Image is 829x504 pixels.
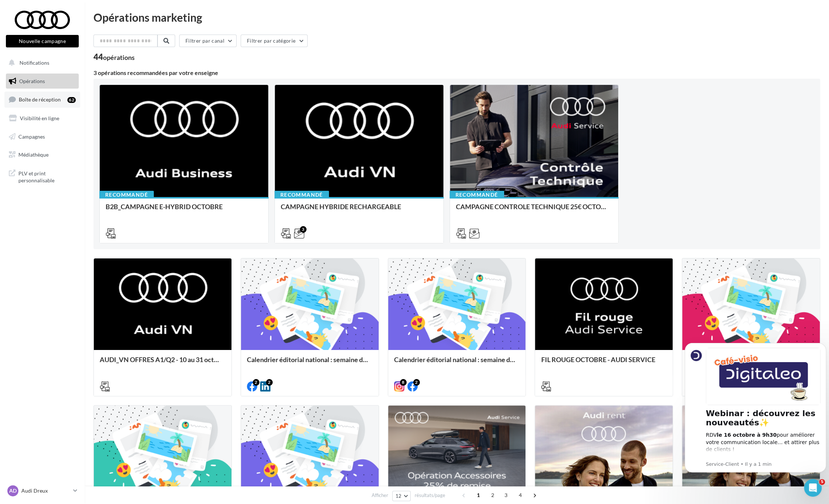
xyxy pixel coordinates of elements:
span: 1 [472,489,484,501]
a: Opérations [4,74,80,89]
div: 8 [400,379,407,386]
a: PLV et print personnalisable [4,165,80,187]
a: AD Audi Dreux [6,484,79,498]
span: 2 [487,489,499,501]
div: CAMPAGNE CONTROLE TECHNIQUE 25€ OCTOBRE [456,203,613,218]
button: Nouvelle campagne [6,35,79,47]
a: Campagnes [4,129,80,144]
div: AUDI_VN OFFRES A1/Q2 - 10 au 31 octobre [100,356,226,371]
span: Opérations [19,78,45,84]
a: Visibilité en ligne [4,111,80,126]
div: Opérations marketing [93,12,820,23]
span: AD [9,487,17,494]
span: Boîte de réception [19,96,61,103]
button: Filtrer par catégorie [241,35,308,47]
div: 62 [67,97,76,103]
div: 44 [93,53,135,61]
div: Recommandé [274,191,329,199]
div: B2B_CAMPAGNE E-HYBRID OCTOBRE [106,203,262,218]
span: Visibilité en ligne [20,115,59,121]
span: Médiathèque [18,151,49,158]
span: 3 [500,489,512,501]
span: 12 [396,493,402,499]
div: 2 [266,379,273,386]
div: 3 opérations recommandées par votre enseigne [93,70,820,76]
span: Notifications [20,60,49,66]
iframe: Intercom live chat [804,479,822,497]
button: Filtrer par canal [179,35,237,47]
div: Calendrier éditorial national : semaine du 06.10 au 12.10 [247,356,373,371]
p: Audi Dreux [21,487,70,494]
div: Recommandé [99,191,154,199]
button: 12 [392,491,411,501]
div: 2 [253,379,259,386]
iframe: Intercom notifications message [682,334,829,500]
span: Campagnes [18,133,45,139]
div: 3 [300,226,307,233]
div: 2 [413,379,420,386]
div: opérations [103,54,135,61]
span: 4 [514,489,526,501]
a: Médiathèque [4,147,80,162]
a: Boîte de réception62 [4,92,80,107]
div: CAMPAGNE HYBRIDE RECHARGEABLE [281,203,437,218]
span: Afficher [372,492,388,499]
span: PLV et print personnalisable [18,168,76,184]
div: Recommandé [450,191,504,199]
div: FIL ROUGE OCTOBRE - AUDI SERVICE [541,356,667,371]
span: résultats/page [415,492,445,499]
button: Notifications [4,55,77,71]
div: Calendrier éditorial national : semaine du 29.09 au 05.10 [394,356,520,371]
span: 5 [819,479,825,485]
